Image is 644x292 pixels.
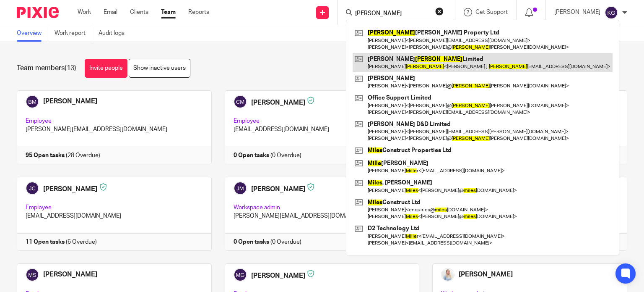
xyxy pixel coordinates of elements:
h1: Team members [17,64,76,73]
a: Clients [130,8,148,16]
a: Show inactive users [129,59,190,78]
a: Work report [55,25,92,42]
a: Reports [188,8,209,16]
a: Email [104,8,117,16]
a: Team [161,8,176,16]
a: Overview [17,25,48,42]
span: Get Support [475,9,508,15]
input: Search [354,10,430,18]
button: Clear [435,7,444,16]
img: Pixie [17,7,59,18]
p: [PERSON_NAME] [554,8,600,16]
a: Work [78,8,91,16]
img: svg%3E [605,6,618,19]
a: Audit logs [99,25,131,42]
span: (13) [65,65,76,71]
a: Invite people [85,59,127,78]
